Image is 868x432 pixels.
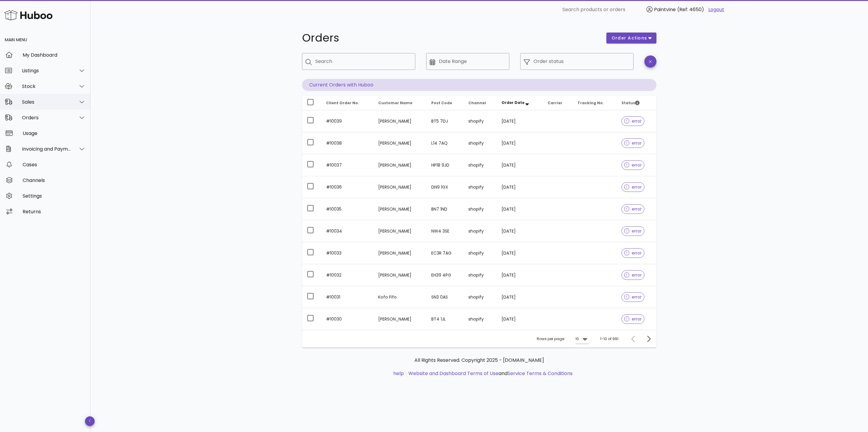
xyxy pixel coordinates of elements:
[543,96,573,110] th: Carrier
[22,99,71,105] div: Sales
[373,154,427,176] td: [PERSON_NAME]
[22,146,71,152] div: Invoicing and Payments
[373,198,427,220] td: [PERSON_NAME]
[708,6,724,13] a: Logout
[426,242,464,264] td: EC3R 7AG
[426,308,464,330] td: BT4 1JL
[464,198,497,220] td: shopify
[302,33,599,43] h1: Orders
[464,264,497,286] td: shopify
[575,336,579,342] div: 10
[464,308,497,330] td: shopify
[611,35,647,41] span: order actions
[624,185,642,189] span: error
[426,286,464,308] td: SN3 0AS
[497,308,543,330] td: [DATE]
[373,176,427,198] td: [PERSON_NAME]
[624,317,642,321] span: error
[502,100,524,105] span: Order Date
[497,176,543,198] td: [DATE]
[22,115,71,121] div: Orders
[321,264,373,286] td: #10032
[321,308,373,330] td: #10030
[624,251,642,255] span: error
[373,96,427,110] th: Customer Name
[497,286,543,308] td: [DATE]
[464,154,497,176] td: shopify
[537,330,589,348] div: Rows per page:
[624,163,642,167] span: error
[426,96,464,110] th: Post Code
[373,264,427,286] td: [PERSON_NAME]
[321,176,373,198] td: #10036
[508,370,573,377] a: Service Terms & Conditions
[426,110,464,132] td: BT5 7DJ
[321,110,373,132] td: #10039
[497,198,543,220] td: [DATE]
[4,9,52,22] img: Huboo Logo
[373,110,427,132] td: [PERSON_NAME]
[464,132,497,154] td: shopify
[624,207,642,211] span: error
[606,33,656,43] button: order actions
[373,286,427,308] td: Kofo Fifo
[22,83,71,89] div: Stock
[23,52,86,58] div: My Dashboard
[573,96,617,110] th: Tracking No.
[468,100,486,105] span: Channel
[321,220,373,242] td: #10034
[321,198,373,220] td: #10035
[643,333,654,344] button: Next page
[373,220,427,242] td: [PERSON_NAME]
[426,132,464,154] td: L14 7AQ
[326,100,359,105] span: Client Order No.
[677,6,704,13] span: (Ref: 4650)
[497,264,543,286] td: [DATE]
[464,286,497,308] td: shopify
[654,6,676,13] span: Paintvine
[321,132,373,154] td: #10038
[497,96,543,110] th: Order Date: Sorted descending. Activate to remove sorting.
[624,273,642,277] span: error
[497,154,543,176] td: [DATE]
[497,220,543,242] td: [DATE]
[23,177,86,183] div: Channels
[624,229,642,233] span: error
[373,132,427,154] td: [PERSON_NAME]
[426,198,464,220] td: BN7 1ND
[431,100,452,105] span: Post Code
[497,132,543,154] td: [DATE]
[426,176,464,198] td: DN9 1GX
[426,220,464,242] td: NW4 3SE
[373,242,427,264] td: [PERSON_NAME]
[406,370,573,377] li: and
[426,154,464,176] td: HP18 9JD
[575,334,589,344] div: 10Rows per page:
[23,130,86,136] div: Usage
[624,141,642,145] span: error
[23,162,86,167] div: Cases
[426,264,464,286] td: EH39 4PG
[464,176,497,198] td: shopify
[321,286,373,308] td: #10031
[393,370,404,377] a: help
[307,357,652,364] p: All Rights Reserved. Copyright 2025 - [DOMAIN_NAME]
[22,68,71,74] div: Listings
[617,96,656,110] th: Status
[621,100,640,105] span: Status
[464,220,497,242] td: shopify
[624,119,642,123] span: error
[548,100,562,105] span: Carrier
[408,370,498,377] a: Website and Dashboard Terms of Use
[321,242,373,264] td: #10033
[321,96,373,110] th: Client Order No.
[464,96,497,110] th: Channel
[23,209,86,214] div: Returns
[577,100,604,105] span: Tracking No.
[23,193,86,199] div: Settings
[497,242,543,264] td: [DATE]
[373,308,427,330] td: [PERSON_NAME]
[321,154,373,176] td: #10037
[497,110,543,132] td: [DATE]
[302,79,656,91] p: Current Orders with Huboo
